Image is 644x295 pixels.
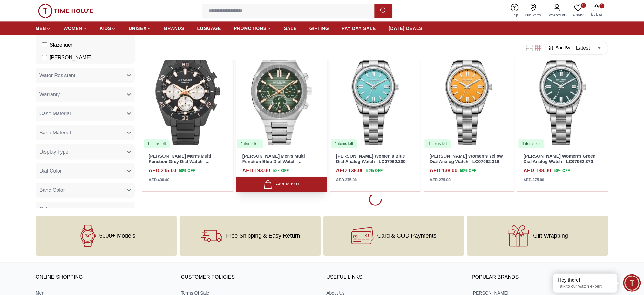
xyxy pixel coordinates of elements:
a: Our Stores [522,3,545,19]
img: Lee Cooper Women's Green Dial Analog Watch - LC07962.370 [517,33,608,148]
span: PROMOTIONS [234,25,267,32]
button: 1My Bag [587,3,606,18]
h4: AED 138.00 [524,167,551,175]
span: [DATE] DEALS [389,25,423,32]
button: Water Resistant [36,68,135,83]
h4: AED 138.00 [430,167,458,175]
button: Sort By: [548,45,572,51]
a: [PERSON_NAME] Men's Multi Function Grey Dial Watch - LC07948.060 [149,154,211,169]
a: KIDS [100,23,116,34]
a: Lee Cooper Men's Multi Function Blue Dial Watch - LC07959.3001 items left [236,33,327,148]
span: 5000+ Models [99,233,136,239]
h3: CUSTOMER POLICIES [181,273,318,282]
span: 0 [581,3,586,8]
img: Lee Cooper Men's Multi Function Grey Dial Watch - LC07948.060 [142,33,233,148]
span: LUGGAGE [197,25,221,32]
span: 50 % OFF [366,168,383,174]
span: Case Material [39,110,71,118]
p: Talk to our watch expert! [558,284,612,289]
a: [PERSON_NAME] Men's Multi Function Blue Dial Watch - LC07959.300 [242,154,305,169]
span: [PERSON_NAME] [50,54,92,61]
span: Dial Color [39,167,62,175]
div: Hey there! [558,277,612,283]
span: Band Color [39,186,65,194]
span: Water Resistant [39,72,75,79]
button: Band Material [36,125,135,140]
a: [PERSON_NAME] Women's Green Dial Analog Watch - LC07962.370 [524,154,596,164]
a: Lee Cooper Women's Blue Dial Analog Watch - LC07962.3001 items left [330,33,421,148]
span: 1 [600,3,605,8]
div: 1 items left [519,139,545,148]
span: KIDS [100,25,111,32]
h3: ONLINE SHOPPING [36,273,172,282]
input: [PERSON_NAME] [42,55,47,60]
span: Color [39,205,51,213]
div: 1 items left [237,139,263,148]
span: Band Material [39,129,71,137]
div: 1 items left [425,139,451,148]
span: Free Shipping & Easy Return [226,233,300,239]
a: UNISEX [129,23,151,34]
a: SALE [284,23,297,34]
span: Help [509,13,521,18]
span: 50 % OFF [273,168,289,174]
img: ... [38,4,93,18]
div: 1 items left [144,139,170,148]
div: 1 items left [331,139,357,148]
span: Our Stores [523,13,544,18]
span: Display Type [39,148,68,156]
input: Slazenger [42,42,47,47]
h4: AED 215.00 [149,167,176,175]
img: Lee Cooper Women's Blue Dial Analog Watch - LC07962.300 [330,33,421,148]
a: Lee Cooper Women's Yellow Dial Analog Watch - LC07962.3101 items left [424,33,514,148]
span: PAY DAY SALE [342,25,376,32]
span: MEN [36,25,46,32]
span: Slazenger [50,41,72,49]
a: BRANDS [164,23,185,34]
button: Add to cart [236,177,327,192]
span: Sort By: [555,45,572,51]
span: Gift Wrapping [533,233,568,239]
span: WOMEN [64,25,82,32]
span: 50 % OFF [179,168,195,174]
div: Add to cart [264,180,299,189]
span: Card & COD Payments [377,233,437,239]
a: LUGGAGE [197,23,221,34]
a: [PERSON_NAME] Women's Blue Dial Analog Watch - LC07962.300 [336,154,406,164]
h4: AED 138.00 [336,167,364,175]
h3: USEFUL LINKS [327,273,463,282]
a: PROMOTIONS [234,23,271,34]
img: Lee Cooper Men's Multi Function Blue Dial Watch - LC07959.300 [236,33,327,148]
a: PAY DAY SALE [342,23,376,34]
div: AED 275.00 [524,177,544,183]
span: 50 % OFF [554,168,570,174]
a: [DATE] DEALS [389,23,423,34]
a: Lee Cooper Men's Multi Function Grey Dial Watch - LC07948.0601 items left [142,33,233,148]
div: Chat Widget [623,274,641,292]
a: Lee Cooper Women's Green Dial Analog Watch - LC07962.3701 items left [517,33,608,148]
button: Display Type [36,144,135,160]
span: BRANDS [164,25,185,32]
h3: Popular Brands [472,273,608,282]
div: AED 430.00 [149,177,169,183]
a: Help [508,3,522,19]
a: WOMEN [64,23,87,34]
span: Wishlist [570,13,586,18]
a: GIFTING [309,23,329,34]
div: Latest [572,39,606,57]
button: Case Material [36,106,135,121]
span: SALE [284,25,297,32]
h4: AED 193.00 [242,167,270,175]
button: Dial Color [36,163,135,179]
span: My Account [546,13,568,18]
span: Warranty [39,91,60,98]
a: [PERSON_NAME] Women's Yellow Dial Analog Watch - LC07962.310 [430,154,503,164]
span: My Bag [589,12,605,17]
span: 50 % OFF [460,168,476,174]
div: AED 275.00 [430,177,451,183]
a: MEN [36,23,51,34]
button: Warranty [36,87,135,102]
div: AED 275.00 [336,177,357,183]
span: UNISEX [129,25,146,32]
a: 0Wishlist [569,3,587,19]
